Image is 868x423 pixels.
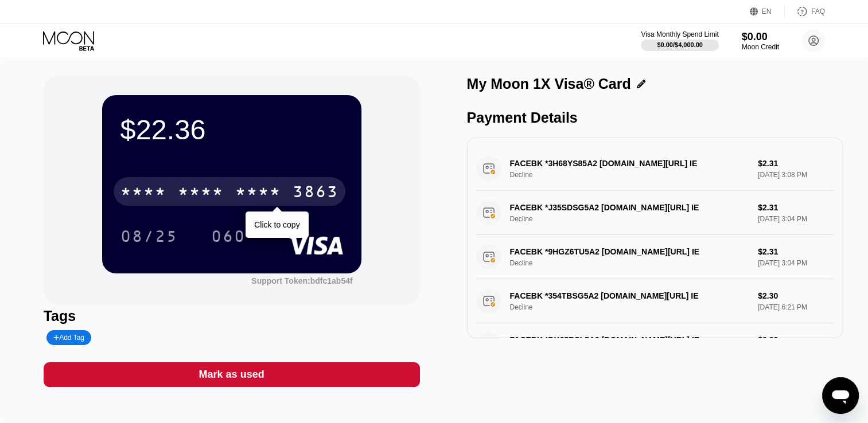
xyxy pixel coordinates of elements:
[467,109,843,126] div: Payment Details
[641,30,718,38] div: Visa Monthly Spend Limit
[199,368,264,381] div: Mark as used
[53,334,84,342] div: Add Tag
[641,30,718,51] div: Visa Monthly Spend Limit$0.00/$4,000.00
[750,6,785,17] div: EN
[762,7,772,15] div: EN
[657,41,703,48] div: $0.00 / $4,000.00
[120,113,343,146] div: $22.36
[742,31,779,43] div: $0.00
[293,184,338,202] div: 3863
[112,222,186,250] div: 08/25
[44,362,420,387] div: Mark as used
[120,229,178,247] div: 08/25
[742,43,779,51] div: Moon Credit
[203,222,254,250] div: 060
[742,31,779,51] div: $0.00Moon Credit
[785,6,825,17] div: FAQ
[251,276,352,285] div: Support Token:bdfc1ab54f
[822,377,859,414] iframe: Button to launch messaging window
[211,229,246,247] div: 060
[46,330,91,345] div: Add Tag
[467,76,631,92] div: My Moon 1X Visa® Card
[811,7,825,15] div: FAQ
[44,308,420,324] div: Tags
[254,220,299,229] div: Click to copy
[251,276,352,285] div: Support Token: bdfc1ab54f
